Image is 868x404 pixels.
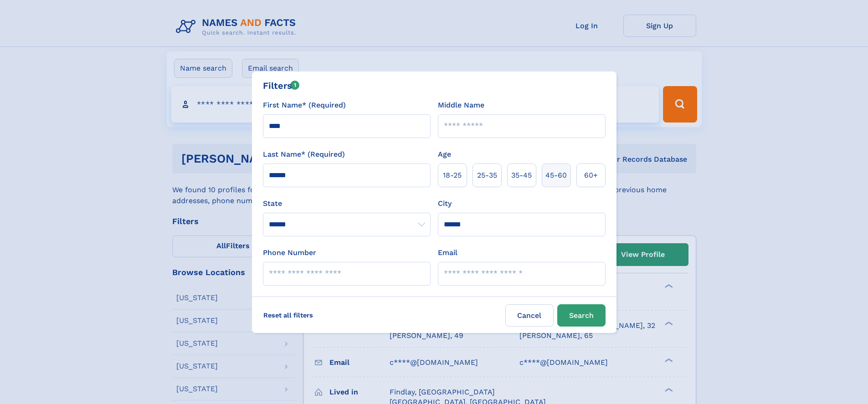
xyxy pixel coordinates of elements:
label: Cancel [505,304,554,327]
span: 45‑60 [545,170,567,181]
label: Age [438,149,451,160]
span: 35‑45 [511,170,532,181]
label: City [438,198,452,209]
label: Last Name* (Required) [263,149,345,160]
label: Reset all filters [257,304,319,326]
div: Filters [263,79,300,92]
span: 18‑25 [443,170,462,181]
label: Email [438,247,457,258]
button: Search [557,304,606,327]
label: State [263,198,431,209]
span: 25‑35 [477,170,497,181]
label: Phone Number [263,247,316,258]
label: First Name* (Required) [263,100,346,111]
span: 60+ [584,170,598,181]
label: Middle Name [438,100,484,111]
